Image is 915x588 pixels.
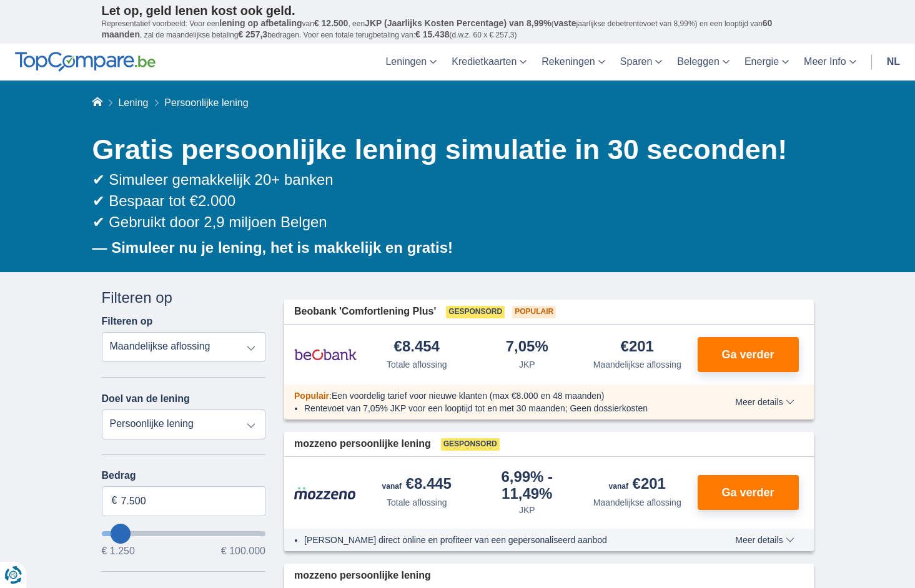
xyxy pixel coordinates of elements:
h1: Gratis persoonlijke lening simulatie in 30 seconden! [92,130,814,169]
span: € [112,494,117,508]
span: Populair [294,391,329,401]
div: Maandelijkse aflossing [593,358,681,371]
img: product.pl.alt Mozzeno [294,486,357,500]
span: Meer details [735,398,794,406]
div: 7,05% [506,339,548,356]
a: Leningen [378,44,444,81]
div: JKP [519,504,535,516]
button: Ga verder [698,475,799,510]
div: ✔ Simuleer gemakkelijk 20+ banken ✔ Bespaar tot €2.000 ✔ Gebruikt door 2,9 miljoen Belgen [92,169,814,233]
div: €8.445 [382,476,452,494]
span: Beobank 'Comfortlening Plus' [294,305,436,319]
label: Filteren op [102,316,153,327]
div: JKP [519,358,535,371]
span: € 257,3 [238,29,267,39]
a: Energie [737,44,796,81]
div: €201 [609,476,666,494]
span: € 100.000 [221,546,265,556]
span: Ga verder [721,349,774,360]
a: nl [879,44,908,81]
span: € 1.250 [102,546,135,556]
span: Een voordelig tarief voor nieuwe klanten (max €8.000 en 48 maanden) [332,391,605,401]
div: Maandelijkse aflossing [593,496,681,509]
a: Rekeningen [534,44,612,81]
span: vaste [554,18,576,28]
p: Let op, geld lenen kost ook geld. [102,3,814,18]
a: Kredietkaarten [444,44,534,81]
a: Meer Info [796,44,864,81]
a: Beleggen [670,44,737,81]
span: Gesponsord [441,438,500,451]
b: — Simuleer nu je lening, het is makkelijk en gratis! [92,239,453,256]
span: lening op afbetaling [219,18,302,28]
span: mozzeno persoonlijke lening [294,569,431,583]
div: €201 [621,339,654,356]
a: Sparen [613,44,670,81]
span: € 15.438 [415,29,450,39]
label: Bedrag [102,470,266,481]
label: Doel van de lening [102,393,190,404]
div: €8.454 [394,339,440,356]
span: Meer details [735,536,794,544]
span: Persoonlijke lening [164,97,248,108]
a: Lening [118,97,148,108]
span: Populair [512,306,556,318]
p: Representatief voorbeeld: Voor een van , een ( jaarlijkse debetrentevoet van 8,99%) en een loopti... [102,18,814,41]
div: Totale aflossing [387,358,447,371]
span: 60 maanden [102,18,773,39]
a: Home [92,97,102,108]
button: Ga verder [698,337,799,372]
input: wantToBorrow [102,531,266,536]
span: € 12.500 [314,18,349,28]
button: Meer details [726,397,803,407]
div: Totale aflossing [387,496,447,509]
span: JKP (Jaarlijks Kosten Percentage) van 8,99% [365,18,551,28]
div: 6,99% [477,469,578,501]
span: Gesponsord [446,306,505,318]
li: Rentevoet van 7,05% JKP voor een looptijd tot en met 30 maanden; Geen dossierkosten [304,402,690,414]
span: mozzeno persoonlijke lening [294,437,431,451]
span: Ga verder [721,487,774,498]
button: Meer details [726,535,803,545]
div: : [284,390,700,402]
img: product.pl.alt Beobank [294,339,357,370]
div: Filteren op [102,287,266,308]
li: [PERSON_NAME] direct online en profiteer van een gepersonaliseerd aanbod [304,534,690,546]
img: TopCompare [15,52,156,72]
